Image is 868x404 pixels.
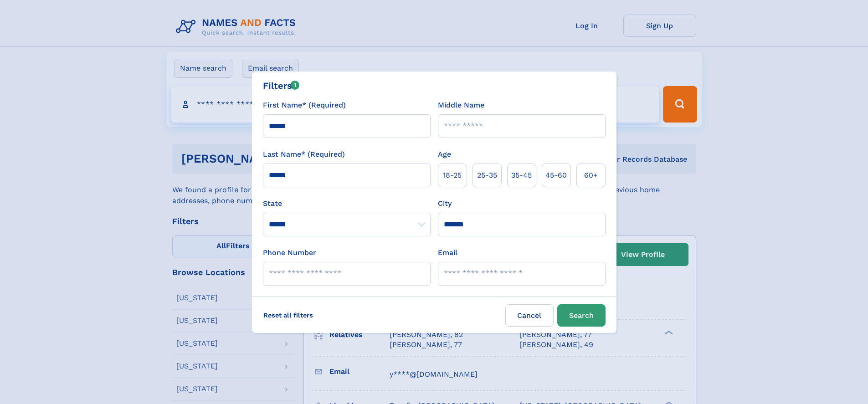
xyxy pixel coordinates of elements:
[545,170,567,181] span: 45‑60
[511,170,532,181] span: 35‑45
[584,170,598,181] span: 60+
[438,198,452,209] label: City
[438,100,484,111] label: Middle Name
[438,247,457,258] label: Email
[263,79,300,92] div: Filters
[443,170,462,181] span: 18‑25
[263,100,346,111] label: First Name* (Required)
[263,247,316,258] label: Phone Number
[477,170,497,181] span: 25‑35
[263,198,431,209] label: State
[557,304,606,327] button: Search
[438,149,451,160] label: Age
[263,149,345,160] label: Last Name* (Required)
[505,304,554,327] label: Cancel
[257,304,319,326] label: Reset all filters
